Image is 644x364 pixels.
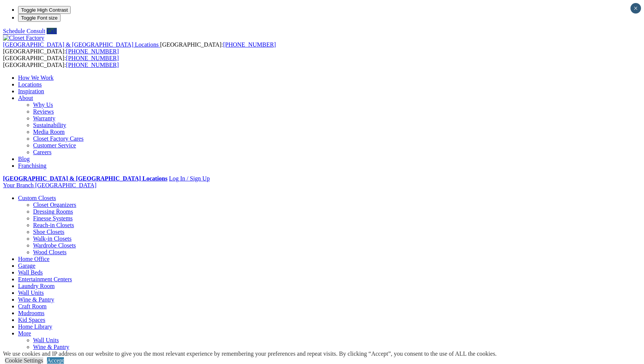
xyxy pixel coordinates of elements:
a: Dressing Rooms [33,208,73,215]
span: Toggle Font size [21,15,58,21]
a: Reviews [33,108,54,115]
a: Laundry Room [18,283,55,289]
a: Blog [18,156,30,162]
a: Custom Closets [18,195,56,201]
button: Toggle High Contrast [18,6,71,14]
a: [PHONE_NUMBER] [66,55,119,61]
button: Toggle Font size [18,14,61,22]
span: Your Branch [3,182,33,188]
a: Sustainability [33,122,66,128]
a: Careers [33,149,52,155]
a: Home Office [18,256,50,262]
a: Franchising [18,162,47,169]
a: Finesse Systems [33,215,73,221]
a: Media Room [33,129,65,135]
a: [PHONE_NUMBER] [223,41,276,48]
a: Wall Units [33,337,59,343]
a: Walk-in Closets [33,235,71,242]
a: Kid Spaces [18,317,45,323]
a: Why Us [33,102,53,108]
a: Shoe Closets [33,229,64,235]
span: [GEOGRAPHIC_DATA] [35,182,96,188]
a: Warranty [33,115,55,121]
span: [GEOGRAPHIC_DATA]: [GEOGRAPHIC_DATA]: [3,41,276,55]
a: Accept [47,357,64,364]
a: Closet Factory Cares [33,135,83,142]
a: Mudrooms [18,310,44,316]
a: Call [47,28,57,34]
a: [PHONE_NUMBER] [66,62,119,68]
a: Locations [18,81,42,88]
a: Log In / Sign Up [169,175,209,182]
span: [GEOGRAPHIC_DATA] & [GEOGRAPHIC_DATA] Locations [3,41,159,48]
a: Reach-in Closets [33,222,74,228]
a: About [18,95,33,101]
a: Closet Organizers [33,202,76,208]
button: Close [630,3,641,14]
a: Craft Room [18,303,47,309]
a: Cookie Settings [5,357,43,364]
div: We use cookies and IP address on our website to give you the most relevant experience by remember... [3,350,497,357]
a: Wine & Pantry [18,296,54,303]
a: [PHONE_NUMBER] [66,48,119,55]
a: [GEOGRAPHIC_DATA] & [GEOGRAPHIC_DATA] Locations [3,41,160,48]
a: Home Library [18,323,52,330]
span: Toggle High Contrast [21,7,68,13]
span: [GEOGRAPHIC_DATA]: [GEOGRAPHIC_DATA]: [3,55,119,68]
a: More menu text will display only on big screen [18,330,31,337]
a: Wine & Pantry [33,344,69,350]
a: Garage [18,262,35,269]
a: Customer Service [33,142,76,149]
img: Closet Factory [3,35,44,41]
a: Entertainment Centers [18,276,72,282]
a: How We Work [18,74,54,81]
a: [GEOGRAPHIC_DATA] & [GEOGRAPHIC_DATA] Locations [3,175,167,182]
a: Inspiration [18,88,44,94]
a: Wall Beds [18,269,43,276]
a: Wood Closets [33,249,67,255]
a: Wardrobe Closets [33,242,76,249]
a: Schedule Consult [3,28,45,34]
a: Your Branch [GEOGRAPHIC_DATA] [3,182,97,188]
a: Wall Units [18,290,44,296]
